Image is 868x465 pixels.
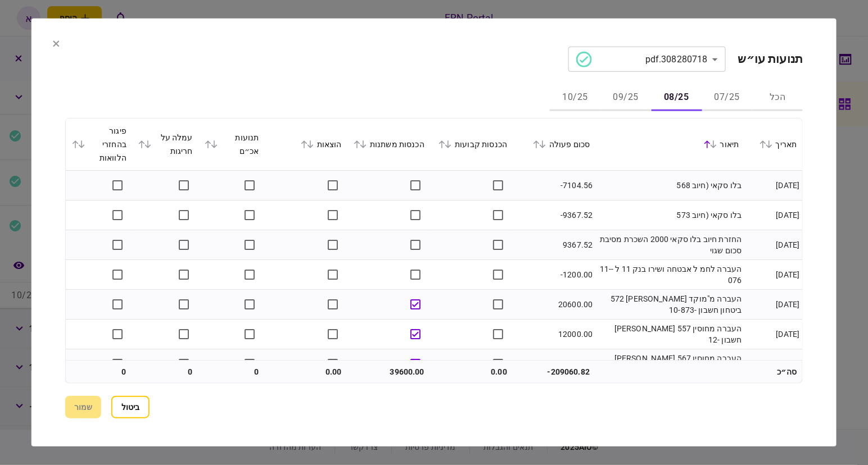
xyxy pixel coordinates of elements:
div: עמלה על חריגות [138,131,193,158]
td: החזרת חיוב בלו סקאי 2000 השכרת מסיבת סכום שגוי [595,230,744,260]
td: בלו סקאי (חיוב 573 [595,200,744,230]
button: 10/25 [550,84,600,111]
td: -209060.82 [513,361,595,383]
button: הכל [752,84,803,111]
div: הכנסות משתנות [352,138,424,151]
button: 08/25 [651,84,702,111]
button: ביטול [111,396,150,418]
td: 7000.00 [513,349,595,379]
div: תנועות אכ״ם [204,131,259,158]
td: העברה מ"מוקד [PERSON_NAME] 572 ביטחון חשבון -10-873 [595,290,744,320]
div: פיגור בהחזרי הלוואות [71,124,126,165]
td: 9367.52 [513,230,595,260]
td: 20600.00 [513,290,595,320]
div: סכום פעולה [518,138,590,151]
td: -7104.56 [513,171,595,200]
td: [DATE] [744,290,802,320]
button: 09/25 [600,84,651,111]
td: 0 [132,361,198,383]
td: 12000.00 [513,320,595,349]
td: בלו סקאי (חיוב 568 [595,171,744,200]
h2: תנועות עו״ש [738,52,803,66]
td: 0.00 [430,361,513,383]
td: העברה מחוסין 567 [PERSON_NAME] חשבון -12 [595,349,744,379]
td: [DATE] [744,260,802,290]
td: סה״כ [744,361,802,383]
td: -9367.52 [513,200,595,230]
td: [DATE] [744,320,802,349]
div: תיאור [601,138,739,151]
td: 0 [198,361,264,383]
div: 308280718.pdf [576,51,708,67]
button: 07/25 [702,84,752,111]
td: [DATE] [744,230,802,260]
td: [DATE] [744,200,802,230]
td: -1200.00 [513,260,595,290]
td: 39600.00 [347,361,430,383]
td: [DATE] [744,349,802,379]
div: הכנסות קבועות [436,138,507,151]
td: [DATE] [744,171,802,200]
td: 0 [66,361,132,383]
div: הוצאות [270,138,341,151]
td: העברה מחוסין 557 [PERSON_NAME] חשבון -12 [595,320,744,349]
td: 0.00 [264,361,347,383]
div: תאריך [750,138,797,151]
td: העברה לחמ ל אבטחה ושירו בנק 11 ל -11-076 [595,260,744,290]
